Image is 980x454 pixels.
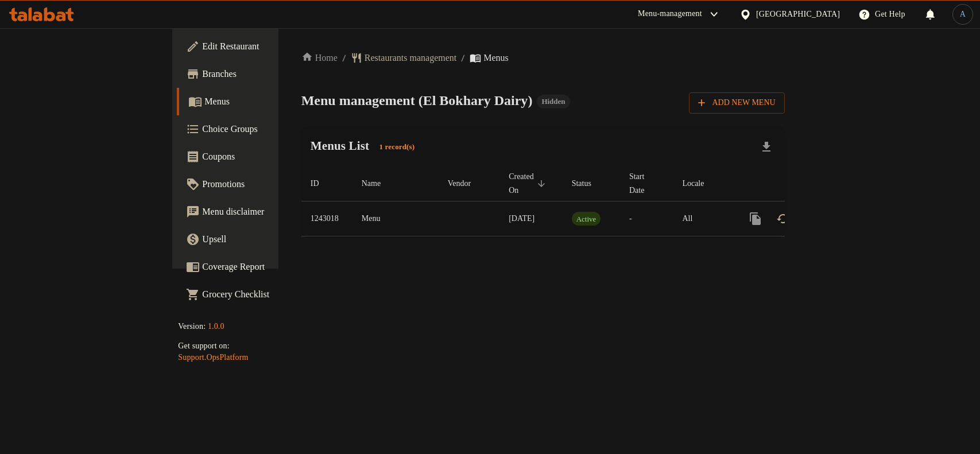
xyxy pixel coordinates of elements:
span: Upsell [202,232,327,246]
span: Edit Restaurant [202,40,327,53]
a: Menu disclaimer [177,198,336,226]
span: Branches [202,67,327,81]
span: Choice Groups [202,122,327,136]
a: Branches [177,60,336,88]
a: Restaurants management [351,51,456,65]
nav: breadcrumb [301,51,785,65]
span: [DATE] [509,214,534,223]
td: Menu [353,201,439,236]
span: Hidden [537,96,570,106]
a: Coverage Report [177,253,336,281]
span: Menus [204,95,327,108]
span: 1 record(s) [373,142,422,153]
a: Upsell [177,226,336,253]
li: / [461,51,465,65]
span: Version: [178,322,206,331]
a: Grocery Checklist [177,281,336,308]
span: Created On [509,170,549,197]
div: [GEOGRAPHIC_DATA] [756,8,840,21]
div: Hidden [537,95,570,108]
td: - [620,201,673,236]
table: enhanced table [301,166,862,236]
span: Status [572,177,606,191]
span: Grocery Checklist [202,288,327,301]
div: Menu-management [638,7,702,21]
span: Get support on: [178,342,229,350]
span: Start Date [629,170,659,197]
span: Menu management ( El Bokhary Dairy ) [301,93,533,108]
span: Vendor [448,177,486,191]
button: Add New Menu [689,92,784,114]
span: 1.0.0 [208,322,224,331]
button: Change Status [769,205,797,232]
span: Locale [682,177,719,191]
span: A [960,8,966,21]
span: Promotions [202,177,327,191]
a: Support.OpsPlatform [178,353,248,362]
span: ID [311,177,334,191]
span: Menus [483,51,509,65]
h2: Menus List [311,137,422,156]
button: more [742,205,769,232]
span: Active [572,212,601,226]
span: Restaurants management [365,51,456,65]
span: Coverage Report [202,260,327,274]
a: Choice Groups [177,115,336,143]
span: Menu disclaimer [202,205,327,219]
span: Name [362,177,396,191]
a: Edit Restaurant [177,33,336,60]
th: Actions [733,166,861,201]
a: Promotions [177,170,336,198]
div: Active [572,212,601,226]
a: Coupons [177,143,336,170]
div: Export file [753,133,780,161]
a: Menus [177,88,336,115]
span: Coupons [202,150,327,164]
td: All [673,201,733,236]
span: Add New Menu [698,96,775,110]
li: / [342,51,346,65]
div: Total records count [373,138,422,157]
